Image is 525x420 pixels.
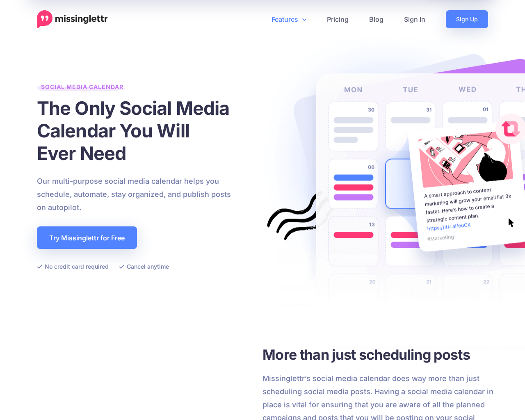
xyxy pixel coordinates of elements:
[317,10,359,28] a: Pricing
[37,226,137,249] a: Try Missinglettr for Free
[261,10,317,28] a: Features
[119,261,169,272] li: Cancel anytime
[37,83,128,94] span: Social Media Calendar
[394,10,436,28] a: Sign In
[359,10,394,28] a: Blog
[37,97,240,164] h1: The Only Social Media Calendar You Will Ever Need
[37,10,108,28] a: Home
[37,175,240,214] p: Our multi-purpose social media calendar helps you schedule, automate, stay organized, and publish...
[262,345,494,364] h3: More than just scheduling posts
[446,10,488,28] a: Sign Up
[37,261,109,272] li: No credit card required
